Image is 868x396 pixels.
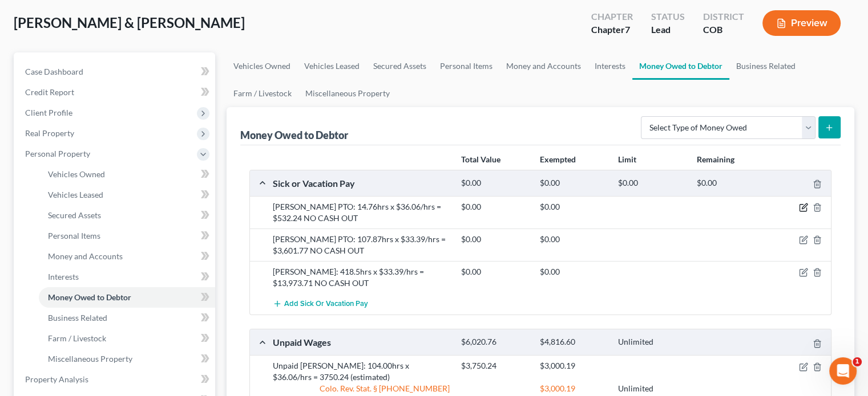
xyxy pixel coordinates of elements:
[16,369,215,390] a: Property Analysis
[534,178,612,189] div: $0.00
[39,287,215,308] a: Money Owed to Debtor
[227,52,297,80] a: Vehicles Owned
[25,374,88,384] span: Property Analysis
[48,313,107,322] span: Business Related
[455,266,534,277] div: $0.00
[625,24,630,35] span: 7
[534,360,612,371] div: $3,000.19
[39,328,215,349] a: Farm / Livestock
[14,14,245,31] span: [PERSON_NAME] & [PERSON_NAME]
[534,234,612,245] div: $0.00
[48,333,106,343] span: Farm / Livestock
[48,231,100,240] span: Personal Items
[703,10,744,23] div: District
[298,80,397,107] a: Miscellaneous Property
[697,154,734,164] strong: Remaining
[267,201,455,224] div: [PERSON_NAME] PTO: 14.76hrs x $36.06/hrs = $532.24 NO CASH OUT
[16,62,215,82] a: Case Dashboard
[729,52,802,80] a: Business Related
[366,52,433,80] a: Secured Assets
[534,337,612,348] div: $4,816.60
[829,357,857,385] iframe: Intercom live chat
[455,178,534,189] div: $0.00
[48,354,132,364] span: Miscellaneous Property
[651,23,685,36] div: Lead
[240,128,350,142] div: Money Owed to Debtor
[48,190,103,199] span: Vehicles Leased
[39,349,215,369] a: Miscellaneous Property
[499,52,588,80] a: Money and Accounts
[540,154,576,164] strong: Exempted
[612,383,691,394] div: Unlimited
[433,52,499,80] a: Personal Items
[48,251,123,261] span: Money and Accounts
[25,108,72,117] span: Client Profile
[39,246,215,267] a: Money and Accounts
[534,201,612,213] div: $0.00
[618,154,636,164] strong: Limit
[227,80,298,107] a: Farm / Livestock
[455,234,534,245] div: $0.00
[455,201,534,213] div: $0.00
[534,383,612,394] div: $3,000.19
[853,357,862,366] span: 1
[591,23,633,36] div: Chapter
[762,10,841,36] button: Preview
[691,178,769,189] div: $0.00
[651,10,685,23] div: Status
[267,336,455,348] div: Unpaid Wages
[534,266,612,277] div: $0.00
[48,169,105,179] span: Vehicles Owned
[267,360,455,383] div: Unpaid [PERSON_NAME]: 104.00hrs x $36.06/hrs = 3750.24 (estimated)
[632,52,729,80] a: Money Owed to Debtor
[16,82,215,103] a: Credit Report
[25,149,90,158] span: Personal Property
[455,360,534,371] div: $3,750.24
[455,337,534,348] div: $6,020.76
[461,154,500,164] strong: Total Value
[273,293,368,315] button: Add Sick or Vacation Pay
[48,292,131,302] span: Money Owed to Debtor
[39,205,215,226] a: Secured Assets
[588,52,632,80] a: Interests
[48,272,79,281] span: Interests
[267,266,455,289] div: [PERSON_NAME]: 418.5hrs x $33.39/hrs = $13,973.71 NO CASH OUT
[267,177,455,189] div: Sick or Vacation Pay
[703,23,744,36] div: COB
[267,383,455,394] div: Colo. Rev. Stat. § [PHONE_NUMBER]
[267,234,455,256] div: [PERSON_NAME] PTO: 107.87hrs x $33.39/hrs = $3,601.77 NO CASH OUT
[25,67,83,76] span: Case Dashboard
[39,308,215,328] a: Business Related
[297,52,366,80] a: Vehicles Leased
[25,128,74,138] span: Real Property
[612,337,691,348] div: Unlimited
[48,210,101,220] span: Secured Assets
[39,226,215,246] a: Personal Items
[612,178,691,189] div: $0.00
[39,164,215,185] a: Vehicles Owned
[284,300,368,309] span: Add Sick or Vacation Pay
[25,87,74,97] span: Credit Report
[39,267,215,287] a: Interests
[39,185,215,205] a: Vehicles Leased
[591,10,633,23] div: Chapter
